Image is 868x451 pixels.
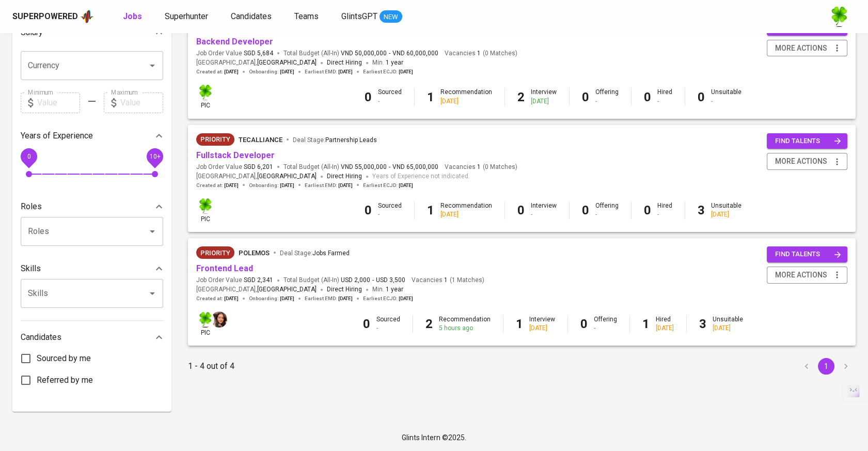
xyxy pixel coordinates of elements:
span: Total Budget (All-In) [283,49,438,58]
span: Earliest ECJD : [363,295,413,302]
span: Job Order Value [196,276,273,285]
div: New Job received from Demand Team [196,246,234,259]
span: Sourced by me [37,352,91,365]
span: Earliest EMD : [305,182,353,189]
button: Open [145,58,160,73]
span: 1 [476,49,481,58]
span: Onboarding : [249,182,294,189]
span: Deal Stage : [293,136,377,144]
button: more actions [767,40,847,57]
span: more actions [775,269,827,282]
b: 0 [698,90,705,104]
span: - [389,163,390,172]
b: 0 [582,90,589,104]
b: 1 [642,317,650,331]
span: [DATE] [280,68,294,75]
span: find talents [775,135,841,147]
span: [DATE] [224,182,239,189]
div: - [376,324,400,333]
span: Priority [196,248,234,258]
span: Created at : [196,295,239,302]
span: 0 [27,152,30,160]
p: Roles [21,200,42,213]
span: Deal Stage : [280,250,350,257]
img: f9493b8c-82b8-4f41-8722-f5d69bb1b761.jpg [197,312,213,328]
b: 1 [427,203,434,217]
span: [GEOGRAPHIC_DATA] [257,172,317,182]
div: Offering [595,201,619,219]
a: Candidates [231,10,274,23]
div: Interview [531,201,557,219]
span: Earliest ECJD : [363,182,413,189]
span: Min. [372,286,403,293]
a: GlintsGPT NEW [341,10,402,23]
a: Frontend Lead [196,263,253,273]
span: Job Order Value [196,163,273,172]
div: [DATE] [531,97,557,106]
span: [DATE] [224,68,239,75]
span: Partnership Leads [325,136,377,144]
div: pic [196,310,214,337]
span: Vacancies ( 0 Matches ) [445,163,517,172]
span: [DATE] [399,182,413,189]
div: [DATE] [440,97,492,106]
span: Priority [196,134,234,145]
div: - [711,97,741,106]
b: 2 [425,317,433,331]
b: Jobs [123,11,142,21]
span: SGD 6,201 [244,163,273,172]
img: app logo [80,9,94,24]
b: 1 [427,90,434,104]
button: page 1 [818,358,834,375]
div: Interview [529,315,555,333]
div: - [595,210,619,219]
a: Backend Developer [196,37,273,46]
div: pic [196,83,214,110]
span: [GEOGRAPHIC_DATA] , [196,172,317,182]
span: Total Budget (All-In) [283,163,438,172]
span: Created at : [196,68,239,75]
b: 0 [363,317,370,331]
span: 10+ [149,152,160,160]
span: Total Budget (All-In) [283,276,405,285]
span: Job Order Value [196,49,273,58]
span: SGD 5,684 [244,49,273,58]
span: [DATE] [338,182,353,189]
b: 0 [580,317,588,331]
span: TecAlliance [239,136,282,144]
span: Earliest EMD : [305,295,353,302]
p: Candidates [21,331,61,344]
span: Direct Hiring [327,59,362,66]
span: [GEOGRAPHIC_DATA] [257,285,317,295]
nav: pagination navigation [797,358,856,375]
span: Created at : [196,182,239,189]
b: 0 [644,203,651,217]
div: - [657,97,672,106]
span: Min. [372,59,403,66]
span: find talents [775,248,841,260]
div: Superpowered [12,11,78,23]
div: Offering [595,88,619,105]
span: GlintsGPT [341,11,377,21]
div: Unsuitable [713,315,743,333]
p: Skills [21,262,41,275]
p: 1 - 4 out of 4 [188,360,234,372]
input: Value [37,92,80,113]
p: Years of Experience [21,130,93,142]
div: Hired [656,315,674,333]
div: Recommendation [440,88,492,105]
span: [GEOGRAPHIC_DATA] , [196,285,317,295]
span: [DATE] [280,295,294,302]
div: Recommendation [439,315,491,333]
div: Sourced [378,88,402,105]
span: USD 3,500 [376,276,405,285]
div: [DATE] [440,210,492,219]
img: f9493b8c-82b8-4f41-8722-f5d69bb1b761.jpg [197,84,213,100]
span: VND 50,000,000 [341,49,387,58]
div: Offering [594,315,617,333]
span: 1 [443,276,448,285]
span: [GEOGRAPHIC_DATA] , [196,58,317,68]
span: 1 year [386,59,403,66]
span: Polemos [239,249,270,257]
a: Jobs [123,10,144,23]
